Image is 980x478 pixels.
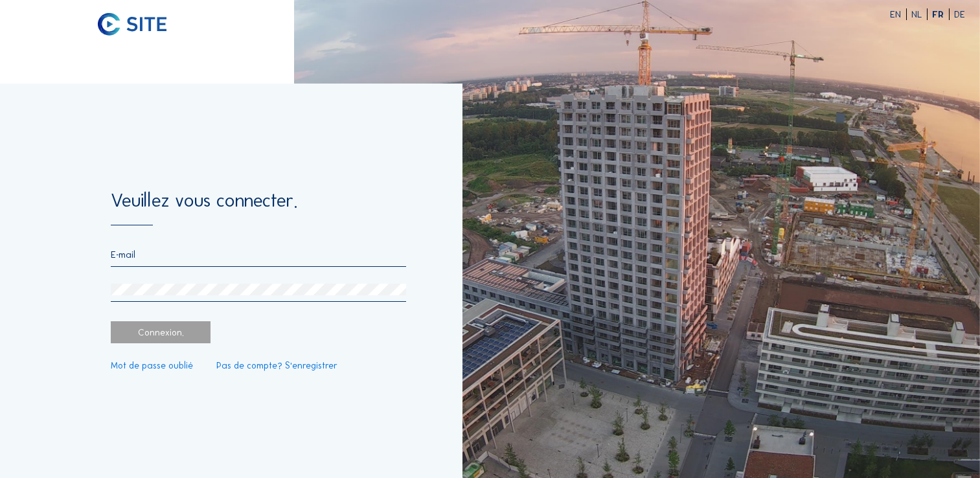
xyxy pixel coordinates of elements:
div: DE [954,10,965,19]
div: EN [890,10,907,19]
div: Connexion. [111,321,211,344]
input: E-mail [111,249,406,260]
div: NL [911,10,928,19]
a: Mot de passe oublié [111,361,193,370]
img: C-SITE logo [98,13,166,36]
div: Veuillez vous connecter. [111,192,406,225]
div: FR [932,10,950,19]
a: Pas de compte? S'enregistrer [216,361,337,370]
